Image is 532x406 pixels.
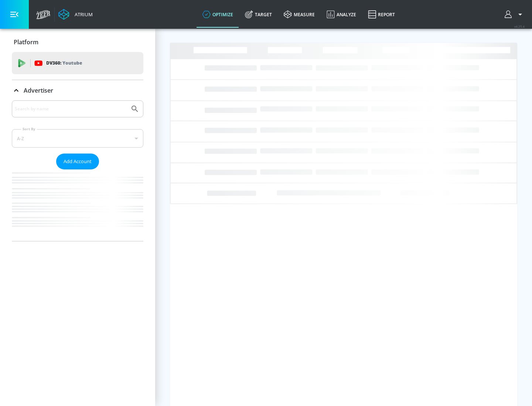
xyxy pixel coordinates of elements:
a: measure [278,1,321,28]
nav: list of Advertiser [12,169,143,241]
div: A-Z [12,129,143,148]
p: Youtube [62,59,82,67]
a: Target [239,1,278,28]
p: DV360: [46,59,82,67]
span: Add Account [64,157,92,166]
div: Advertiser [12,80,143,101]
p: Advertiser [24,86,53,94]
a: optimize [197,1,239,28]
div: DV360: Youtube [12,52,143,74]
a: Report [362,1,401,28]
div: Advertiser [12,100,143,241]
div: Platform [12,32,143,52]
p: Platform [14,38,38,46]
div: Atrium [72,11,93,18]
span: v 4.25.4 [514,24,525,28]
label: Sort By [21,127,37,131]
a: Atrium [58,9,93,20]
a: Analyze [321,1,362,28]
button: Add Account [56,154,99,169]
input: Search by name [15,104,127,114]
